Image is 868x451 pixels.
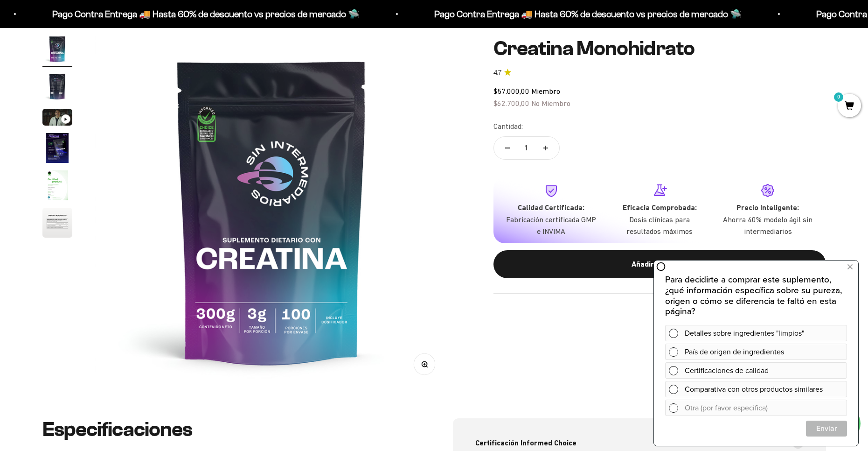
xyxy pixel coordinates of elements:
[736,203,799,212] strong: Precio Inteligente:
[532,137,559,159] button: Aumentar cantidad
[493,120,523,133] label: Cantidad:
[531,99,570,107] span: No Miembro
[493,37,826,60] h1: Creatina Monohidrato
[493,87,529,95] span: $57.000,00
[42,71,72,104] button: Ir al artículo 2
[518,203,584,212] strong: Calidad Certificada:
[42,71,72,101] img: Creatina Monohidrato
[49,7,356,21] p: Pago Contra Entrega 🚚 Hasta 60% de descuento vs precios de mercado 🛸
[42,34,72,64] img: Creatina Monohidrato
[42,34,72,67] button: Ir al artículo 1
[654,260,858,446] iframe: zigpoll-iframe
[42,418,416,441] h2: Especificaciones
[613,213,706,237] p: Dosis clínicas para resultados máximos
[493,250,826,278] button: Añadir al carrito
[512,258,807,270] div: Añadir al carrito
[494,137,521,159] button: Reducir cantidad
[721,213,814,237] p: Ahorra 40% modelo ágil sin intermediarios
[42,170,72,203] button: Ir al artículo 5
[42,133,72,163] img: Creatina Monohidrato
[42,109,72,128] button: Ir al artículo 3
[493,67,501,78] span: 4.7
[493,67,826,78] a: 4.74.7 de 5.0 estrellas
[431,7,738,21] p: Pago Contra Entrega 🚚 Hasta 60% de descuento vs precios de mercado 🛸
[475,437,576,449] span: Certificación Informed Choice
[838,101,861,112] a: 0
[42,133,72,166] button: Ir al artículo 4
[505,213,598,237] p: Fabricación certificada GMP e INVIMA
[531,87,560,95] span: Miembro
[623,203,697,212] strong: Eficacia Comprobada:
[42,208,72,240] button: Ir al artículo 6
[833,92,844,103] mark: 0
[95,34,449,388] img: Creatina Monohidrato
[42,208,72,238] img: Creatina Monohidrato
[42,170,72,200] img: Creatina Monohidrato
[493,99,529,107] span: $62.700,00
